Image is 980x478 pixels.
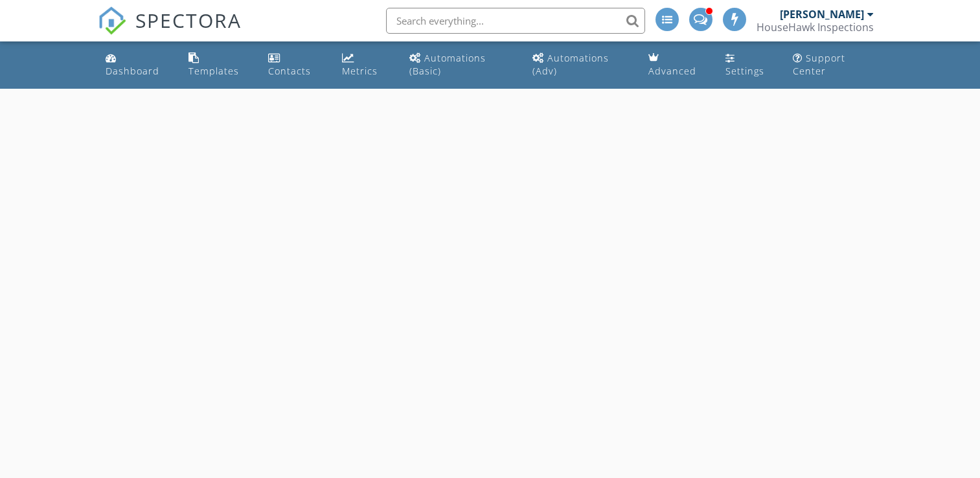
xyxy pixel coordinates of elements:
[337,47,394,84] a: Metrics
[98,6,126,35] img: The Best Home Inspection Software - Spectora
[268,65,311,77] div: Contacts
[404,47,517,84] a: Automations (Basic)
[780,8,864,21] div: [PERSON_NAME]
[409,52,486,77] div: Automations (Basic)
[386,8,645,34] input: Search everything...
[720,47,778,84] a: Settings
[788,47,879,84] a: Support Center
[98,17,242,45] a: SPECTORA
[135,6,242,34] span: SPECTORA
[793,52,845,77] div: Support Center
[725,65,764,77] div: Settings
[183,47,253,84] a: Templates
[527,47,633,84] a: Automations (Advanced)
[757,21,874,34] div: HouseHawk Inspections
[188,65,239,77] div: Templates
[106,65,159,77] div: Dashboard
[100,47,173,84] a: Dashboard
[648,65,696,77] div: Advanced
[342,65,378,77] div: Metrics
[643,47,710,84] a: Advanced
[532,52,609,77] div: Automations (Adv)
[263,47,326,84] a: Contacts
